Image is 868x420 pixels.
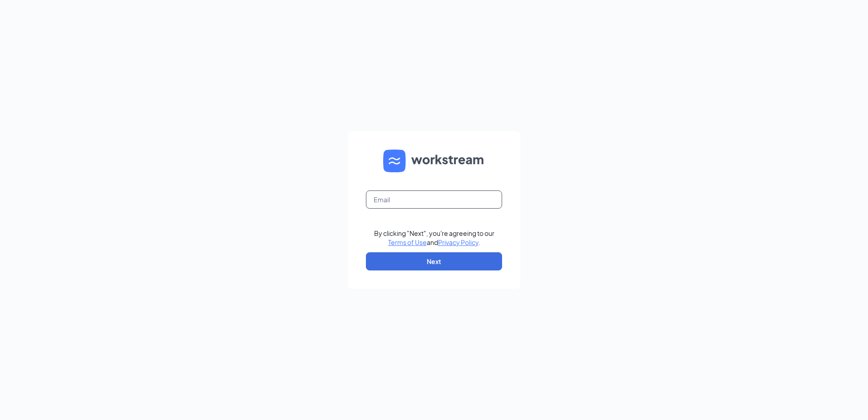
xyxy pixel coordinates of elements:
[374,229,494,247] div: By clicking "Next", you're agreeing to our and .
[388,238,427,246] a: Terms of Use
[383,150,485,172] img: WS logo and Workstream text
[438,238,478,246] a: Privacy Policy
[366,252,502,270] button: Next
[366,190,502,209] input: Email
